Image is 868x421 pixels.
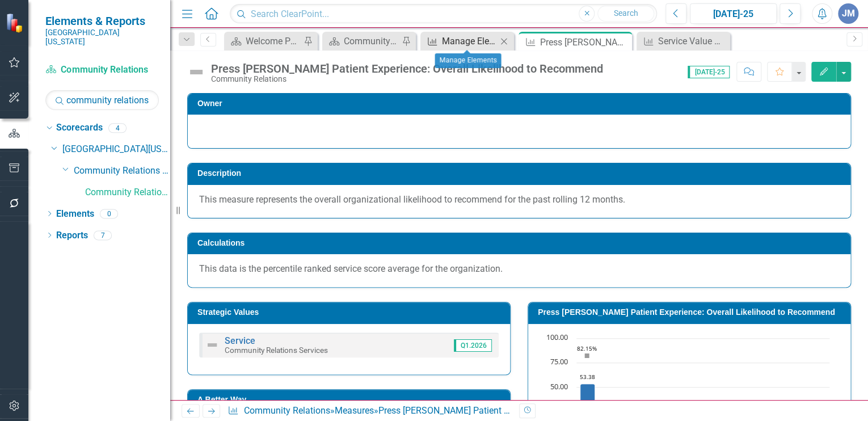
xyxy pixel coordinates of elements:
a: Elements [56,208,94,221]
h3: Description [197,169,845,178]
span: Elements & Reports [45,14,159,28]
h3: Strategic Values [197,308,504,317]
span: Q1.2026 [454,339,492,352]
img: Not Defined [205,338,219,352]
text: 53.38 [580,373,595,381]
small: [GEOGRAPHIC_DATA][US_STATE] [45,28,159,47]
a: Community Relations [85,186,170,199]
a: Measures [335,405,374,416]
button: [DATE]-25 [690,3,777,24]
span: Search [614,9,638,18]
div: Press [PERSON_NAME] Patient Experience: Overall Likelihood to Recommend [211,62,603,75]
a: Scorecards [56,121,103,134]
g: FYTD Average, series 1 of 4. Line with 12 data points. [585,381,589,386]
div: Welcome Page [246,34,301,48]
g: Top Box, series 2 of 4. Line with 12 data points. [585,353,589,357]
text: 100.00 [546,332,568,342]
span: [DATE]-25 [688,66,730,78]
a: Service Value Department Survey [639,34,727,48]
input: Search ClearPoint... [230,4,657,24]
text: 82.15% [577,344,597,352]
a: Community Relations Dashboard [325,34,399,48]
div: Press [PERSON_NAME] Patient Experience: Overall Likelihood to Recommend [540,35,629,49]
button: JM [838,3,858,24]
button: Search [597,6,654,22]
h3: Owner [197,99,845,108]
text: 75.00 [550,356,568,367]
path: Jul-25, 82.14875. Top Box. [585,353,589,357]
a: Community Relations Services [74,165,170,178]
div: [DATE]-25 [694,7,773,21]
div: Press [PERSON_NAME] Patient Experience: Overall Likelihood to Recommend [378,405,686,416]
text: 50.00 [550,381,568,391]
a: Reports [56,229,88,242]
div: » » [227,405,510,418]
h3: Calculations [197,239,845,247]
a: [GEOGRAPHIC_DATA][US_STATE] [62,143,170,156]
div: Community Relations [211,75,603,83]
p: This data is the percentile ranked service score average for the organization. [199,263,839,276]
h3: Press [PERSON_NAME] Patient Experience: Overall Likelihood to Recommend [538,308,845,317]
small: Community Relations Services [225,346,328,355]
div: Community Relations Dashboard [344,34,399,48]
div: Service Value Department Survey [658,34,727,48]
input: Search Below... [45,90,159,110]
div: 4 [108,123,127,133]
img: ClearPoint Strategy [6,12,26,32]
a: Manage Elements [423,34,497,48]
p: This measure represents the overall organizational likelihood to recommend for the past rolling 1... [199,193,839,207]
a: Community Relations [244,405,330,416]
div: Manage Elements [442,34,497,48]
div: 0 [100,209,118,218]
img: Not Defined [187,63,205,81]
a: Welcome Page [227,34,301,48]
a: Service [225,335,255,346]
a: Community Relations [45,64,159,77]
div: 7 [94,230,112,240]
h3: A Better Way [197,395,504,404]
div: Manage Elements [435,53,501,68]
